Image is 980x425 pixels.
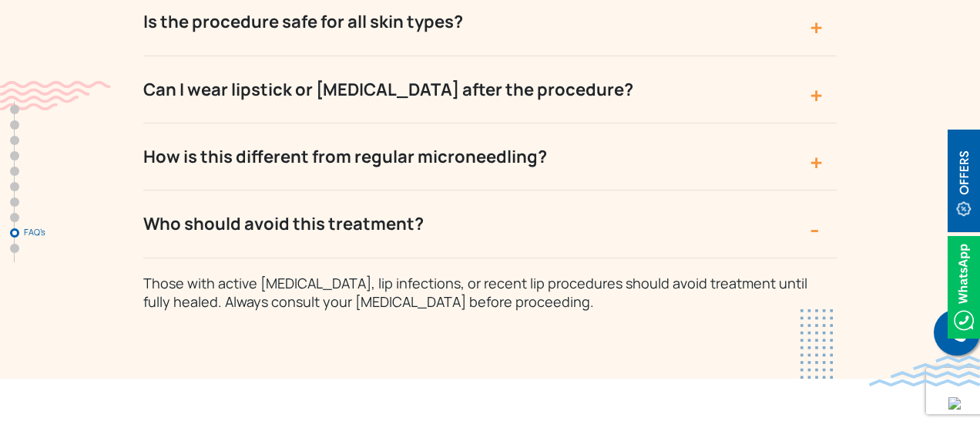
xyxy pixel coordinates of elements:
img: Whatsappicon [948,236,980,339]
span: FAQ’s [24,228,101,237]
button: Can I wear lipstick or [MEDICAL_DATA] after the procedure? [143,56,837,123]
button: Who should avoid this treatment? [143,191,837,258]
button: How is this different from regular microneedling? [143,123,837,191]
a: Whatsappicon [948,277,980,294]
img: bluewave [869,356,980,386]
p: Those with active [MEDICAL_DATA], lip infections, or recent lip procedures should avoid treatment... [143,258,821,311]
img: offerBt [948,130,980,232]
img: up-blue-arrow.svg [948,397,961,410]
a: FAQ’s [10,228,19,238]
img: blueDots2 [800,309,833,379]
